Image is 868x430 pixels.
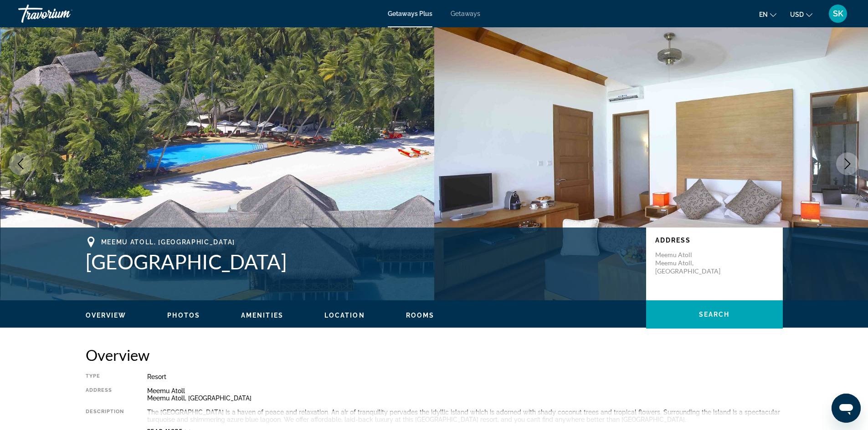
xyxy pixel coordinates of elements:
[699,311,730,318] span: Search
[9,152,32,175] button: Previous image
[646,300,783,329] button: Search
[324,312,365,319] span: Location
[451,10,480,17] a: Getaways
[832,394,861,423] iframe: Кнопка запуска окна обмена сообщениями
[241,311,283,319] button: Amenities
[759,11,768,18] span: en
[406,311,435,319] button: Rooms
[147,387,783,402] div: Meemu Atoll Meemu Atoll, [GEOGRAPHIC_DATA]
[655,251,728,275] p: Meemu Atoll Meemu Atoll, [GEOGRAPHIC_DATA]
[241,312,283,319] span: Amenities
[86,387,124,402] div: Address
[86,409,124,423] div: Description
[167,311,200,319] button: Photos
[147,373,783,380] div: Resort
[790,11,804,18] span: USD
[406,312,435,319] span: Rooms
[86,312,127,319] span: Overview
[836,152,859,175] button: Next image
[790,8,812,21] button: Change currency
[826,4,850,23] button: User Menu
[833,9,843,18] span: SK
[147,409,783,423] div: The [GEOGRAPHIC_DATA] is a haven of peace and relaxation. An air of tranquility pervades the idyl...
[388,10,432,17] a: Getaways Plus
[86,311,127,319] button: Overview
[86,250,637,273] h1: [GEOGRAPHIC_DATA]
[167,312,200,319] span: Photos
[86,373,124,380] div: Type
[101,238,235,246] span: Meemu Atoll, [GEOGRAPHIC_DATA]
[86,346,783,364] h2: Overview
[759,8,776,21] button: Change language
[655,237,774,244] p: Address
[18,2,109,25] a: Travorium
[324,311,365,319] button: Location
